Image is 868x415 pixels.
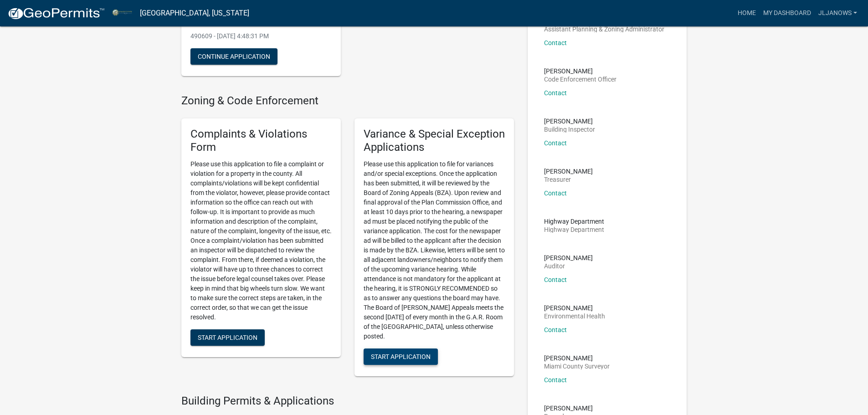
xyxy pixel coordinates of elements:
p: Highway Department [544,218,604,225]
h5: Variance & Special Exception Applications [364,128,505,154]
p: Highway Department [544,226,604,233]
a: Contact [544,276,567,283]
p: [PERSON_NAME] [544,68,616,74]
a: jljanows [815,5,861,22]
a: [GEOGRAPHIC_DATA], [US_STATE] [140,5,249,21]
button: Start Application [190,329,265,346]
span: Start Application [371,353,431,360]
a: Contact [544,39,567,46]
a: Home [734,5,760,22]
p: [PERSON_NAME] [544,168,593,174]
h4: Zoning & Code Enforcement [181,94,514,108]
a: Contact [544,89,567,97]
a: Contact [544,139,567,147]
h4: Building Permits & Applications [181,395,514,408]
p: 490609 - [DATE] 4:48:31 PM [190,31,332,41]
p: Treasurer [544,176,593,183]
p: Auditor [544,263,593,269]
p: [PERSON_NAME] [544,355,610,361]
p: Please use this application to file a complaint or violation for a property in the county. All co... [190,159,332,322]
p: Miami County Surveyor [544,363,610,369]
a: Contact [544,326,567,333]
p: [PERSON_NAME] [544,255,593,261]
span: Start Application [198,333,257,341]
a: Contact [544,376,567,384]
img: Miami County, Indiana [112,7,133,19]
h5: Complaints & Violations Form [190,128,332,154]
a: My Dashboard [760,5,815,22]
p: Code Enforcement Officer [544,76,616,82]
p: [PERSON_NAME] [544,405,593,411]
a: Contact [544,190,567,197]
button: Start Application [364,348,438,365]
p: Please use this application to file for variances and/or special exceptions. Once the application... [364,159,505,341]
p: Assistant Planning & Zoning Administrator [544,26,664,32]
p: Environmental Health [544,313,605,319]
button: Continue Application [190,48,277,65]
p: [PERSON_NAME] [544,118,595,124]
p: Building Inspector [544,126,595,133]
p: [PERSON_NAME] [544,305,605,311]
